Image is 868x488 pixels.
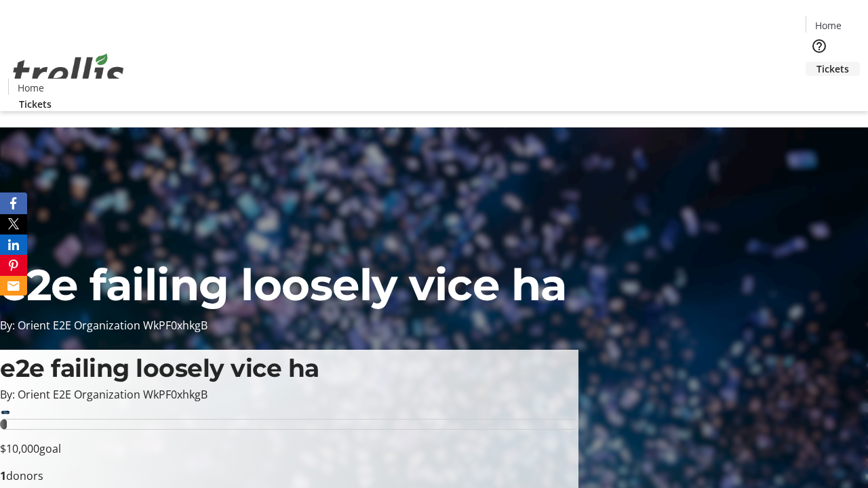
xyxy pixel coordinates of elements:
[806,33,833,60] button: Help
[18,81,44,95] span: Home
[806,76,833,103] button: Cart
[816,62,849,76] span: Tickets
[815,18,842,33] span: Home
[8,97,62,111] a: Tickets
[9,81,52,95] a: Home
[19,97,52,111] span: Tickets
[806,18,850,33] a: Home
[806,62,860,76] a: Tickets
[8,39,129,106] img: Orient E2E Organization WkPF0xhkgB's Logo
